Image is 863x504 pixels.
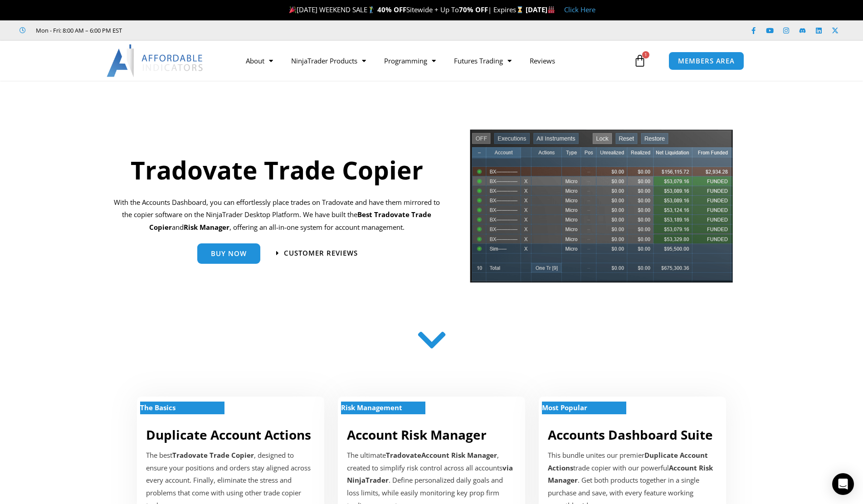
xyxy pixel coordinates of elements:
nav: Menu [237,50,631,71]
a: Accounts Dashboard Suite [548,426,713,443]
span: 1 [642,51,649,58]
strong: The Basics [140,403,176,412]
a: Reviews [521,50,564,71]
a: 1 [620,48,660,74]
a: Click Here [564,5,595,14]
strong: Most Popular [542,403,587,412]
img: 🏌️‍♂️ [368,6,375,13]
img: tradecopier | Affordable Indicators – NinjaTrader [469,128,734,290]
strong: Risk Management [341,403,402,412]
a: NinjaTrader Products [282,50,375,71]
a: Programming [375,50,445,71]
img: ⌛ [517,6,523,13]
strong: Tradovate Trade Copier [172,451,254,460]
strong: Duplicate Account Actions [548,451,708,472]
a: Buy Now [197,243,260,264]
iframe: Customer reviews powered by Trustpilot [135,26,271,35]
strong: 70% OFF [459,5,488,14]
span: [DATE] WEEKEND SALE Sitewide + Up To | Expires [287,5,525,14]
strong: Risk Manager [184,223,229,232]
a: Account Risk Manager [347,426,487,443]
p: With the Accounts Dashboard, you can effortlessly place trades on Tradovate and have them mirrore... [112,196,442,234]
strong: Account Risk Manager [421,451,497,460]
span: Customer Reviews [284,250,358,257]
a: Futures Trading [445,50,521,71]
span: Mon - Fri: 8:00 AM – 6:00 PM EST [34,25,122,36]
img: LogoAI | Affordable Indicators – NinjaTrader [107,44,204,77]
span: MEMBERS AREA [678,58,735,64]
div: Open Intercom Messenger [832,473,854,495]
a: About [237,50,282,71]
strong: 40% OFF [377,5,406,14]
a: Duplicate Account Actions [146,426,311,443]
a: Customer Reviews [276,250,358,257]
strong: [DATE] [526,5,555,14]
img: 🏭 [548,6,555,13]
h1: Tradovate Trade Copier [112,152,442,187]
a: MEMBERS AREA [668,52,744,70]
span: Buy Now [211,250,247,257]
img: 🎉 [289,6,296,13]
strong: Tradovate [386,451,421,460]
